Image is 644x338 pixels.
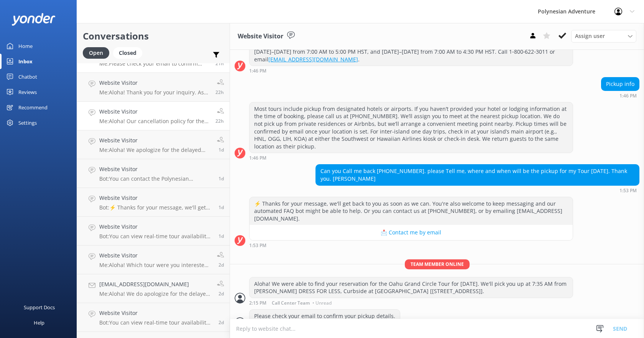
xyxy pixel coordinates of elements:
[99,175,213,182] p: Bot: You can contact the Polynesian Adventure team at [PHONE_NUMBER], [DATE]–[DATE], 7:00 AM to 5...
[99,280,211,289] h4: [EMAIL_ADDRESS][DOMAIN_NAME]
[215,60,224,67] span: Sep 08 2025 02:19pm (UTC -10:00) Pacific/Honolulu
[18,100,48,115] div: Recommend
[249,243,266,248] strong: 1:53 PM
[18,115,37,130] div: Settings
[113,47,142,59] div: Closed
[99,89,210,96] p: Me: Aloha! Thank you for your inquiry. As of now, the [US_STATE][GEOGRAPHIC_DATA] is closed due t...
[619,94,637,98] strong: 1:46 PM
[18,69,37,84] div: Chatbot
[601,93,639,98] div: Sep 08 2025 01:46pm (UTC -10:00) Pacific/Honolulu
[77,303,230,332] a: Website VisitorBot:You can view real-time tour availability and book your Polynesian Adventure on...
[249,155,573,160] div: Sep 08 2025 01:46pm (UTC -10:00) Pacific/Honolulu
[83,48,113,57] a: Open
[219,175,224,182] span: Sep 08 2025 07:43am (UTC -10:00) Pacific/Honolulu
[99,79,210,87] h4: Website Visitor
[18,84,37,100] div: Reviews
[249,156,266,160] strong: 1:46 PM
[11,13,56,26] img: yonder-white-logo.png
[249,300,573,305] div: Sep 08 2025 02:15pm (UTC -10:00) Pacific/Honolulu
[219,147,224,153] span: Sep 08 2025 11:24am (UTC -10:00) Pacific/Honolulu
[619,188,637,193] strong: 1:53 PM
[405,259,470,269] span: Team member online
[24,300,55,315] div: Support Docs
[34,315,44,330] div: Help
[219,262,224,268] span: Sep 07 2025 10:52am (UTC -10:00) Pacific/Honolulu
[215,89,224,96] span: Sep 08 2025 01:22pm (UTC -10:00) Pacific/Honolulu
[99,165,213,173] h4: Website Visitor
[113,48,146,57] a: Closed
[215,118,224,124] span: Sep 08 2025 01:08pm (UTC -10:00) Pacific/Honolulu
[99,118,210,125] p: Me: Aloha! Our cancellation policy for the sunset tour is 48 hours prior for a full refund. 72 ho...
[268,56,358,63] a: [EMAIL_ADDRESS][DOMAIN_NAME]
[315,188,639,193] div: Sep 08 2025 01:53pm (UTC -10:00) Pacific/Honolulu
[18,38,33,54] div: Home
[83,47,109,59] div: Open
[249,69,266,73] strong: 1:46 PM
[272,301,310,305] span: Call Center Team
[99,107,210,116] h4: Website Visitor
[575,32,605,40] span: Assign user
[219,233,224,239] span: Sep 07 2025 04:15pm (UTC -10:00) Pacific/Honolulu
[250,277,573,298] div: Aloha! We were able to find your reservation for the Oahu Grand Circle Tour for [DATE]. We'll pic...
[99,204,213,211] p: Bot: ⚡ Thanks for your message, we'll get back to you as soon as we can. You're also welcome to k...
[249,68,573,73] div: Sep 08 2025 01:46pm (UTC -10:00) Pacific/Honolulu
[18,54,33,69] div: Inbox
[99,60,210,67] p: Me: Please check your email to confirm your pickup details.
[250,310,400,323] div: Please check your email to confirm your pickup details.
[99,319,213,326] p: Bot: You can view real-time tour availability and book your Polynesian Adventure online at [URL][...
[99,136,211,145] h4: Website Visitor
[312,301,332,305] span: • Unread
[77,246,230,274] a: Website VisitorMe:Aloha! Which tour were you interested in?2d
[99,262,211,269] p: Me: Aloha! Which tour were you interested in?
[601,77,639,91] div: Pickup info
[250,197,573,225] div: ⚡ Thanks for your message, we'll get back to you as soon as we can. You're also welcome to keep m...
[77,102,230,130] a: Website VisitorMe:Aloha! Our cancellation policy for the sunset tour is 48 hours prior for a full...
[219,290,224,297] span: Sep 07 2025 08:20am (UTC -10:00) Pacific/Honolulu
[99,251,211,260] h4: Website Visitor
[99,309,213,317] h4: Website Visitor
[250,225,573,240] button: 📩 Contact me by email
[238,31,283,41] h3: Website Visitor
[77,217,230,246] a: Website VisitorBot:You can view real-time tour availability and book your Polynesian Adventure on...
[316,165,639,185] div: Can you Call me back [PHONE_NUMBER]. please Tell me, where and when will be the pickup for my Tou...
[99,223,213,231] h4: Website Visitor
[99,147,211,153] p: Me: Aloha! We apologize for the delayed response. Effective [DATE], access to the USS [US_STATE] ...
[77,188,230,217] a: Website VisitorBot:⚡ Thanks for your message, we'll get back to you as soon as we can. You're als...
[219,319,224,326] span: Sep 07 2025 08:14am (UTC -10:00) Pacific/Honolulu
[250,102,573,153] div: Most tours include pickup from designated hotels or airports. If you haven’t provided your hotel ...
[571,30,636,42] div: Assign User
[99,290,211,297] p: Me: Aloha! We do apologize for the delayed response. Our [GEOGRAPHIC_DATA] and Koke'e Adventure T...
[77,274,230,303] a: [EMAIL_ADDRESS][DOMAIN_NAME]Me:Aloha! We do apologize for the delayed response. Our [GEOGRAPHIC_D...
[77,73,230,102] a: Website VisitorMe:Aloha! Thank you for your inquiry. As of now, the [US_STATE][GEOGRAPHIC_DATA] i...
[99,194,213,202] h4: Website Visitor
[249,242,573,248] div: Sep 08 2025 01:53pm (UTC -10:00) Pacific/Honolulu
[77,159,230,188] a: Website VisitorBot:You can contact the Polynesian Adventure team at [PHONE_NUMBER], [DATE]–[DATE]...
[249,301,266,305] strong: 2:15 PM
[219,204,224,211] span: Sep 08 2025 07:11am (UTC -10:00) Pacific/Honolulu
[77,130,230,159] a: Website VisitorMe:Aloha! We apologize for the delayed response. Effective [DATE], access to the U...
[99,233,213,240] p: Bot: You can view real-time tour availability and book your Polynesian Adventure online at [URL][...
[83,29,224,43] h2: Conversations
